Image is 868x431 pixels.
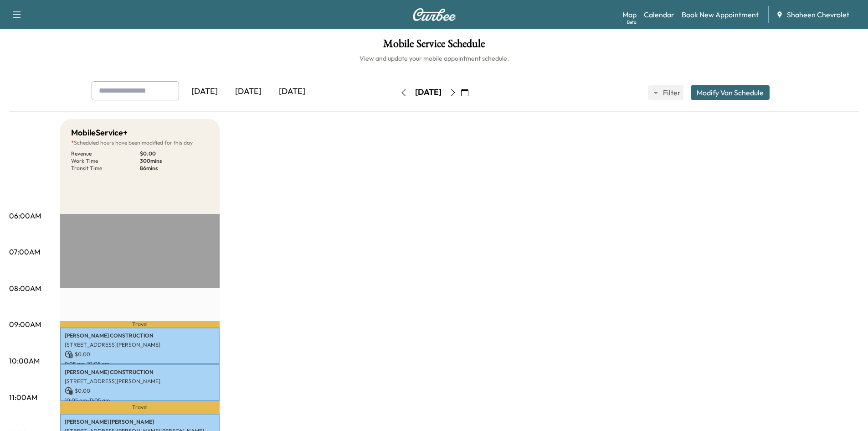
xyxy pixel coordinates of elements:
[627,19,637,26] div: Beta
[65,378,215,385] p: [STREET_ADDRESS][PERSON_NAME]
[412,8,456,21] img: Curbee Logo
[65,332,215,339] p: [PERSON_NAME] CONSTRUCTION
[9,54,859,63] h6: View and update your mobile appointment schedule.
[787,9,849,20] span: Shaheen Chevrolet
[9,246,40,257] p: 07:00AM
[65,369,215,376] p: [PERSON_NAME] CONSTRUCTION
[140,150,209,157] p: $ 0.00
[65,418,215,426] p: [PERSON_NAME] [PERSON_NAME]
[9,355,40,366] p: 10:00AM
[682,9,759,20] a: Book New Appointment
[65,397,215,404] p: 10:05 am - 11:05 am
[622,9,637,20] a: MapBeta
[183,81,226,102] div: [DATE]
[415,87,442,98] div: [DATE]
[71,126,128,139] h5: MobileService+
[140,157,209,165] p: 300 mins
[9,38,859,54] h1: Mobile Service Schedule
[644,9,674,20] a: Calendar
[9,283,41,294] p: 08:00AM
[65,360,215,368] p: 9:05 am - 10:05 am
[270,81,314,102] div: [DATE]
[71,139,209,146] p: Scheduled hours have been modified for this day
[71,157,140,165] p: Work Time
[65,341,215,348] p: [STREET_ADDRESS][PERSON_NAME]
[71,165,140,172] p: Transit Time
[60,401,220,414] p: Travel
[65,350,215,358] p: $ 0.00
[140,165,209,172] p: 86 mins
[9,210,41,221] p: 06:00AM
[9,392,37,403] p: 11:00AM
[9,319,41,330] p: 09:00AM
[65,387,215,395] p: $ 0.00
[60,321,220,327] p: Travel
[691,85,770,100] button: Modify Van Schedule
[71,150,140,157] p: Revenue
[648,85,683,100] button: Filter
[663,87,679,98] span: Filter
[226,81,270,102] div: [DATE]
